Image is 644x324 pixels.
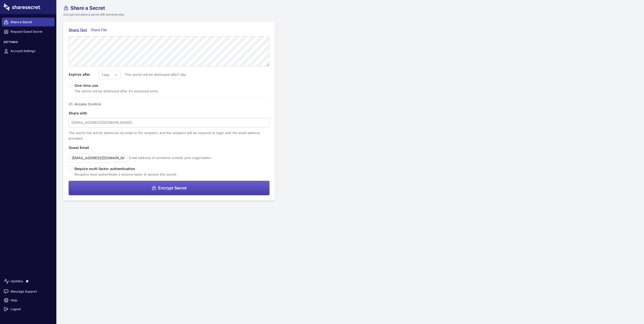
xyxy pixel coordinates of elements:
label: One-time use [74,83,102,88]
span: Share a Secret [70,6,105,11]
button: Encrypt Secret [69,181,269,195]
label: Guest Email [69,145,99,150]
a: Message Support [2,287,55,296]
span: Email address of someone outside your organization [129,155,211,160]
span: The secret link will be delivered via email to the recipient, and the recipient will be required ... [69,131,260,140]
h3: Settings [2,40,55,46]
a: Updates [2,275,55,287]
label: Expires after [69,72,99,77]
label: Require multi factor authentication [74,166,177,172]
div: Share File [91,27,109,33]
a: Logout [2,305,55,313]
a: Account Settings [2,47,55,56]
a: Help [2,296,55,305]
span: Recipient must authenticate a second factor to access this secret. [74,172,177,176]
div: The secret will be destroyed after it's accessed once. [74,88,159,94]
span: Encrypt Secret [158,186,187,190]
p: Encrypt and share a secret with someone else. [63,12,303,17]
h4: Access Control [74,101,101,107]
a: Request Guest Secret [2,27,55,36]
label: Share with [69,110,99,116]
input: guest@example.com [69,153,127,163]
div: Share Text [69,27,87,33]
a: Share a Secret [2,18,55,26]
span: This secret will be destroyed after 1 day . [121,72,187,77]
